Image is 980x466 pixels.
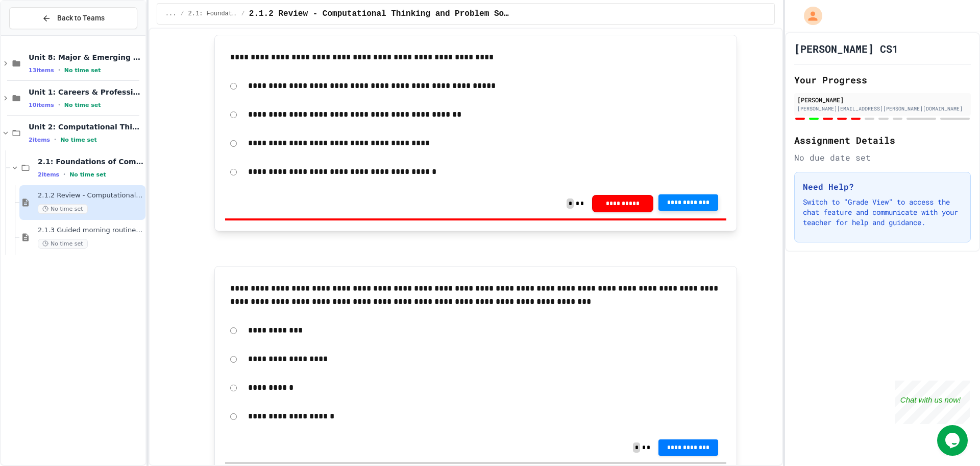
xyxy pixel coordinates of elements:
[69,171,106,178] span: No time set
[937,425,970,456] iframe: chat widget
[803,197,962,228] p: Switch to "Grade View" to access the chat feature and communicate with your teacher for help and ...
[38,191,143,200] span: 2.1.2 Review - Computational Thinking and Problem Solving
[793,4,825,28] div: My Account
[165,10,177,18] span: ...
[63,170,65,179] span: •
[29,102,54,108] span: 10 items
[794,133,971,147] h2: Assignment Details
[803,181,962,193] h3: Need Help?
[38,239,88,249] span: No time set
[29,122,143,131] span: Unit 2: Computational Thinking & Problem-Solving
[58,66,60,74] span: •
[38,204,88,214] span: No time set
[29,137,50,143] span: 2 items
[895,381,970,424] iframe: chat widget
[29,87,143,97] span: Unit 1: Careers & Professionalism
[797,95,968,104] div: [PERSON_NAME]
[794,151,971,164] div: No due date set
[57,13,105,24] span: Back to Teams
[38,157,143,166] span: 2.1: Foundations of Computational Thinking
[29,67,54,74] span: 13 items
[38,226,143,235] span: 2.1.3 Guided morning routine flowchart
[797,105,968,113] div: [PERSON_NAME][EMAIL_ADDRESS][PERSON_NAME][DOMAIN_NAME]
[54,136,56,144] span: •
[64,67,101,74] span: No time set
[60,137,97,143] span: No time set
[64,102,101,108] span: No time set
[29,53,143,62] span: Unit 8: Major & Emerging Technologies
[180,10,184,18] span: /
[249,8,510,20] span: 2.1.2 Review - Computational Thinking and Problem Solving
[38,171,59,178] span: 2 items
[241,10,245,18] span: /
[58,101,60,109] span: •
[188,10,237,18] span: 2.1: Foundations of Computational Thinking
[794,73,971,87] h2: Your Progress
[794,41,898,56] h1: [PERSON_NAME] CS1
